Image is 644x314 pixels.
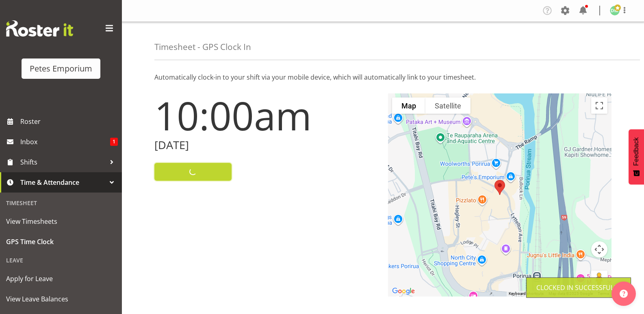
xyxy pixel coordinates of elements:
span: View Timesheets [6,215,116,227]
img: Google [390,286,417,297]
button: Show satellite imagery [425,97,471,114]
span: Time & Attendance [20,176,106,188]
img: Rosterit website logo [6,20,73,37]
button: Map camera controls [591,241,607,258]
a: Apply for Leave [2,269,120,289]
h2: [DATE] [154,139,378,152]
button: Keyboard shortcuts [509,291,544,297]
h1: 10:00am [154,93,378,137]
span: GPS Time Clock [6,236,116,248]
p: Automatically clock-in to your shift via your mobile device, which will automatically link to you... [154,72,611,82]
span: Roster [20,115,118,128]
img: help-xxl-2.png [620,290,628,298]
span: View Leave Balances [6,293,116,305]
button: Show street map [392,97,425,114]
div: Clocked in Successfully [536,283,621,292]
a: View Timesheets [2,211,120,232]
button: Toggle fullscreen view [591,97,607,114]
button: Feedback - Show survey [629,129,644,184]
a: GPS Time Clock [2,232,120,252]
img: david-mcauley697.jpg [610,6,620,15]
div: Timesheet [2,195,120,211]
div: Petes Emporium [30,63,92,75]
span: Shifts [20,156,106,168]
a: View Leave Balances [2,289,120,309]
span: Inbox [20,136,110,148]
span: Apply for Leave [6,273,116,285]
span: Feedback [633,137,640,166]
a: Open this area in Google Maps (opens a new window) [390,286,417,297]
span: 1 [110,138,118,146]
button: Drag Pegman onto the map to open Street View [591,271,607,287]
div: Leave [2,252,120,269]
h4: Timesheet - GPS Clock In [154,42,251,52]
